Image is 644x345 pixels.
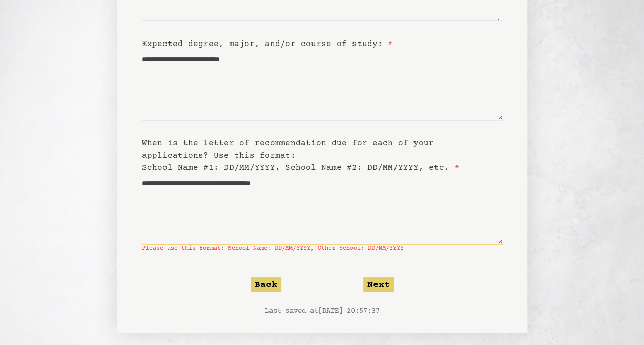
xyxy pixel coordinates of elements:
button: Back [251,277,281,292]
span: Please use this format: School Name: DD/MM/YYYY, Other School: DD/MM/YYYY [142,245,503,253]
button: Next [363,277,394,292]
label: When is the letter of recommendation due for each of your applications? Use this format: School N... [142,139,460,172]
p: Last saved at [DATE] 20:57:37 [142,306,503,316]
label: Expected degree, major, and/or course of study: [142,39,393,49]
